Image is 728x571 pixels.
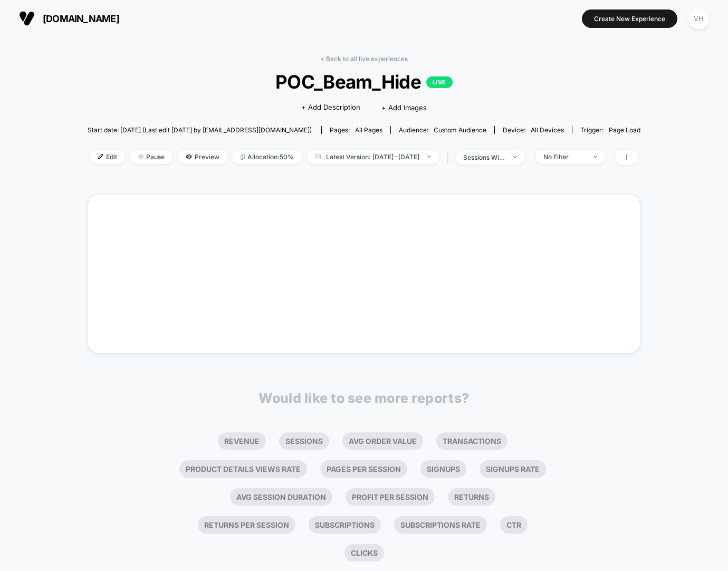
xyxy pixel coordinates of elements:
[582,9,677,28] button: Create New Experience
[88,126,312,134] span: Start date: [DATE] (Last edit [DATE] by [EMAIL_ADDRESS][DOMAIN_NAME])
[178,150,227,164] span: Preview
[426,76,453,88] p: LIVE
[420,460,466,478] li: Signups
[434,126,486,134] span: Custom Audience
[436,432,507,450] li: Transactions
[685,8,712,30] button: VH
[543,153,586,161] div: No Filter
[609,126,640,134] span: Page Load
[346,488,435,506] li: Profit Per Session
[448,488,495,506] li: Returns
[179,460,307,478] li: Product Details Views Rate
[688,8,709,29] div: VH
[320,55,408,63] a: < Back to all live experiences
[381,103,427,112] span: + Add Images
[198,516,295,534] li: Returns Per Session
[315,154,321,159] img: calendar
[531,126,564,134] span: all devices
[98,154,103,159] img: edit
[480,460,546,478] li: Signups Rate
[130,150,173,164] span: Pause
[43,13,119,24] span: [DOMAIN_NAME]
[233,150,302,164] span: Allocation: 50%
[463,153,505,161] div: sessions with impression
[580,126,640,134] div: Trigger:
[241,154,245,160] img: rebalance
[230,488,332,506] li: Avg Session Duration
[399,126,486,134] div: Audience:
[320,460,407,478] li: Pages Per Session
[394,516,487,534] li: Subscriptions Rate
[301,102,360,113] span: + Add Description
[90,150,125,164] span: Edit
[138,154,143,159] img: end
[444,150,455,165] span: |
[279,432,329,450] li: Sessions
[427,156,431,158] img: end
[116,71,613,93] span: POC_Beam_Hide
[218,432,266,450] li: Revenue
[513,156,517,158] img: end
[593,156,597,158] img: end
[307,150,439,164] span: Latest Version: [DATE] - [DATE]
[355,126,382,134] span: all pages
[258,390,470,406] p: Would like to see more reports?
[19,11,35,26] img: Visually logo
[16,10,122,27] button: [DOMAIN_NAME]
[500,516,528,534] li: Ctr
[344,544,384,562] li: Clicks
[309,516,381,534] li: Subscriptions
[494,126,572,134] span: Device:
[330,126,382,134] div: Pages:
[342,432,423,450] li: Avg Order Value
